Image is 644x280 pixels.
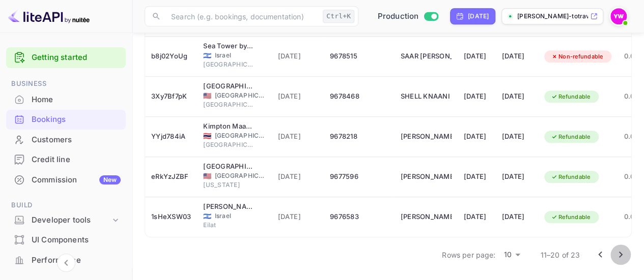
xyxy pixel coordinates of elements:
a: Bookings [6,110,126,129]
div: Lennox Hotel Miami Beach [203,81,254,91]
span: [GEOGRAPHIC_DATA] [203,140,254,149]
div: CommissionNew [6,170,126,190]
p: Rows per page: [442,250,495,260]
a: CommissionNew [6,170,126,189]
div: Refundable [544,90,597,103]
span: Business [6,78,126,89]
div: [DATE] [502,88,532,105]
span: United States of America [203,173,211,179]
span: United States of America [203,92,211,99]
div: Non-refundable [544,50,610,63]
div: [DATE] [502,169,532,185]
div: 9677596 [330,169,388,185]
div: Customers [32,134,121,146]
div: Home [32,94,121,106]
div: [DATE] [464,129,490,145]
div: [DATE] [468,12,489,21]
span: Eilat [203,221,254,230]
div: [DATE] [464,48,490,65]
a: UI Components [6,230,126,249]
div: SHELL KNAANI [401,88,452,105]
a: Customers [6,130,126,149]
span: [DATE] [278,51,318,62]
div: YYjd784iA [151,129,191,145]
div: Performance [32,255,121,266]
div: b8j02YoUg [151,48,191,65]
div: Switch to Sandbox mode [374,11,442,22]
button: Go to previous page [590,244,610,265]
button: Collapse navigation [57,254,75,272]
div: Bookings [6,110,126,130]
div: Kimpton Maa-Lai Bangkok, an IHG Hotel [203,121,254,132]
span: [GEOGRAPHIC_DATA] [203,100,254,109]
span: Production [378,11,419,22]
div: TAL SHILONI GEFEN [401,129,452,145]
div: [DATE] [464,88,490,105]
button: Go to next page [610,244,631,265]
div: [DATE] [464,169,490,185]
span: [DATE] [278,131,318,142]
div: 9678468 [330,88,388,105]
div: New [99,175,121,184]
span: Israel [203,213,211,220]
div: Developer tools [6,211,126,229]
div: CHEN FRIEDMANN [401,209,452,225]
div: 9676583 [330,209,388,225]
div: [DATE] [502,129,532,145]
div: 3Xy7Bf7pK [151,88,191,105]
div: [DATE] [464,209,490,225]
span: Build [6,200,126,211]
span: [GEOGRAPHIC_DATA] [203,60,254,69]
input: Search (e.g. bookings, documentation) [165,6,319,26]
div: Refundable [544,171,597,183]
div: Ctrl+K [323,10,354,23]
span: Israel [215,51,266,60]
p: [PERSON_NAME]-totravel... [517,12,588,21]
div: UI Components [6,230,126,250]
div: Credit line [32,154,121,166]
span: [DATE] [278,91,318,102]
div: 9678515 [330,48,388,65]
div: SAAR BROSH [401,48,452,65]
div: 1sHeXSW03 [151,209,191,225]
div: Refundable [544,211,597,224]
div: Bookings [32,114,121,126]
div: Home [6,90,126,110]
div: Credit line [6,150,126,170]
div: Sea Tower by Isrotel Design [203,41,254,51]
div: YAEL SADE BEN AMAR [401,169,452,185]
div: Commission [32,174,121,186]
div: Refundable [544,131,597,143]
img: LiteAPI logo [8,8,90,24]
div: UI Components [32,234,121,246]
a: Home [6,90,126,109]
span: [GEOGRAPHIC_DATA] [215,91,266,100]
div: Artezen Hotel [203,162,254,172]
div: eRkYzJZBF [151,169,191,185]
a: Getting started [32,52,121,64]
span: Thailand [203,133,211,139]
div: 10 [499,247,524,262]
span: [GEOGRAPHIC_DATA] [215,131,266,140]
div: Getting started [6,47,126,68]
div: Developer tools [32,214,110,226]
p: 11–20 of 23 [540,250,580,260]
a: Performance [6,251,126,269]
span: Israel [215,211,266,221]
span: [US_STATE] [203,180,254,190]
img: Yahav Winkler [610,8,627,24]
div: Performance [6,251,126,270]
span: [DATE] [278,171,318,182]
a: Credit line [6,150,126,169]
span: [DATE] [278,211,318,223]
div: Customers [6,130,126,150]
div: Dan Eilat [203,202,254,212]
span: [GEOGRAPHIC_DATA] [215,171,266,180]
span: Israel [203,52,211,59]
div: 9678218 [330,129,388,145]
div: [DATE] [502,209,532,225]
div: [DATE] [502,48,532,65]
